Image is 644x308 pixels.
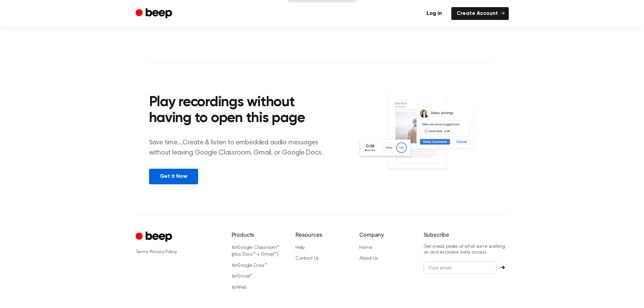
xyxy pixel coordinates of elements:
button: Subscribe [497,265,509,269]
a: Create Account [451,7,509,20]
a: Help [295,245,305,250]
h6: Products [232,231,285,239]
a: Log in [421,7,447,20]
i: for [232,263,237,268]
img: Voice Comments on Docs and Recording Widget [358,93,495,184]
a: forGoogle Classroom™ (plus Docs™ + Gmail™) [232,245,280,257]
h2: Play recordings without having to open this page [149,95,331,127]
h6: Resources [295,231,349,239]
a: Cruip [136,231,174,244]
i: for [232,245,237,250]
a: forGmail™ [232,274,253,279]
a: Terms [136,250,148,255]
a: Get It Now [149,169,198,184]
div: · [136,248,221,256]
p: Save time....Create & listen to embedded audio messages without leaving Google Classroom, Gmail, ... [149,138,331,158]
a: Contact Us [295,256,319,261]
p: Get sneak peeks of what we’re working on and exclusive early access. [424,244,509,256]
i: for [232,274,237,279]
a: Privacy Policy [150,250,177,255]
a: Home [359,245,372,250]
a: About Us [359,256,378,261]
a: Beep [136,7,174,20]
a: forGoogle Docs™ [232,263,267,268]
i: for [232,285,237,290]
h6: Subscribe [424,231,509,239]
input: Your email [424,261,497,274]
h6: Company [359,231,412,239]
a: forWeb [232,285,246,290]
